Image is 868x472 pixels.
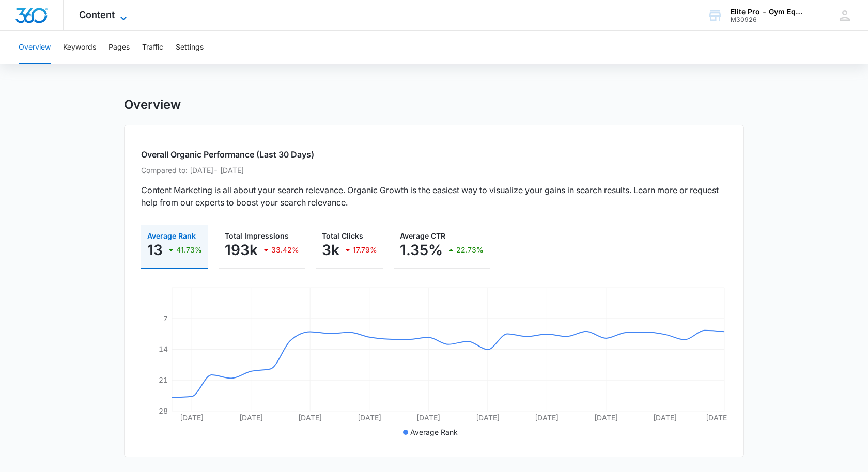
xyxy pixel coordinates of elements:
p: 22.73% [456,246,484,254]
tspan: [DATE] [653,413,677,422]
tspan: [DATE] [416,413,440,422]
p: 193k [225,242,258,258]
tspan: [DATE] [358,413,381,422]
p: Compared to: [DATE] - [DATE] [141,165,727,176]
div: account id [731,16,806,23]
tspan: 21 [159,375,168,384]
span: Content [79,9,115,20]
tspan: [DATE] [239,413,263,422]
p: Content Marketing is all about your search relevance. Organic Growth is the easiest way to visual... [141,184,727,209]
span: Average Rank [147,231,196,240]
span: Average CTR [400,231,445,240]
tspan: [DATE] [180,413,204,422]
p: 33.42% [271,246,299,254]
span: Total Impressions [225,231,289,240]
tspan: [DATE] [476,413,500,422]
tspan: [DATE] [535,413,559,422]
p: 3k [322,242,339,258]
p: 13 [147,242,163,258]
div: account name [731,8,806,16]
h2: Overall Organic Performance (Last 30 Days) [141,148,727,161]
button: Pages [109,31,130,64]
button: Settings [176,31,204,64]
button: Overview [19,31,51,64]
span: Average Rank [410,428,458,436]
tspan: [DATE] [594,413,618,422]
h1: Overview [124,97,181,113]
p: 17.79% [353,246,377,254]
span: Total Clicks [322,231,363,240]
p: 1.35% [400,242,443,258]
tspan: 7 [163,314,168,323]
tspan: [DATE] [298,413,322,422]
tspan: 14 [159,344,168,353]
button: Traffic [142,31,163,64]
button: Keywords [63,31,96,64]
tspan: 28 [159,406,168,415]
tspan: [DATE] [706,413,730,422]
p: 41.73% [176,246,202,254]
